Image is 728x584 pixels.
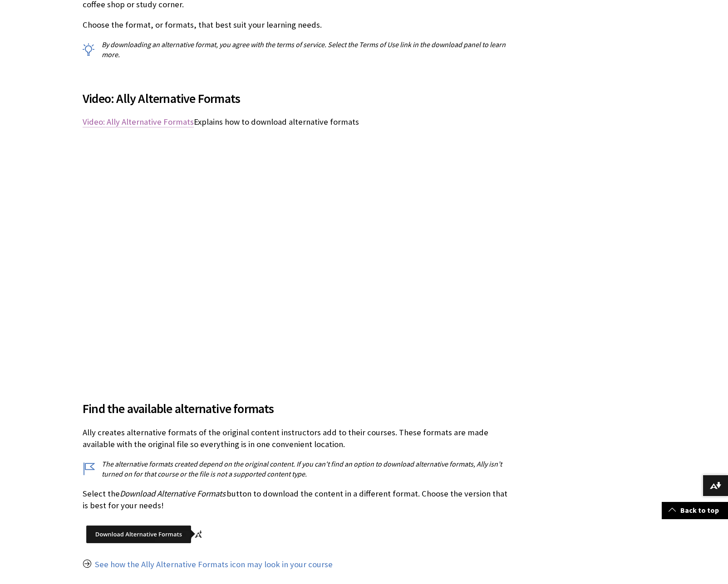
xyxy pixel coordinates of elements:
a: See how the Ally Alternative Formats icon may look in your course [95,559,333,570]
p: Select the button to download the content in a different format. Choose the version that is best ... [83,488,511,511]
a: Back to top [662,502,728,519]
p: The alternative formats created depend on the original content. If you can't find an option to do... [83,459,511,479]
p: Ally creates alternative formats of the original content instructors add to their courses. These ... [83,427,511,450]
img: The Download Alternate Formats button is an A [83,520,208,548]
p: By downloading an alternative format, you agree with the terms of service. Select the Terms of Us... [83,39,511,60]
p: Choose the format, or formats, that best suit your learning needs. [83,19,511,31]
a: Video: Ally Alternative Formats [83,117,194,127]
span: Find the available alternative formats [83,399,511,418]
iframe: Alternative formats - Ally [83,136,511,377]
p: Explains how to download alternative formats [83,116,511,128]
span: Video: Ally Alternative Formats [83,89,511,108]
span: Download Alternative Formats [120,488,226,499]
